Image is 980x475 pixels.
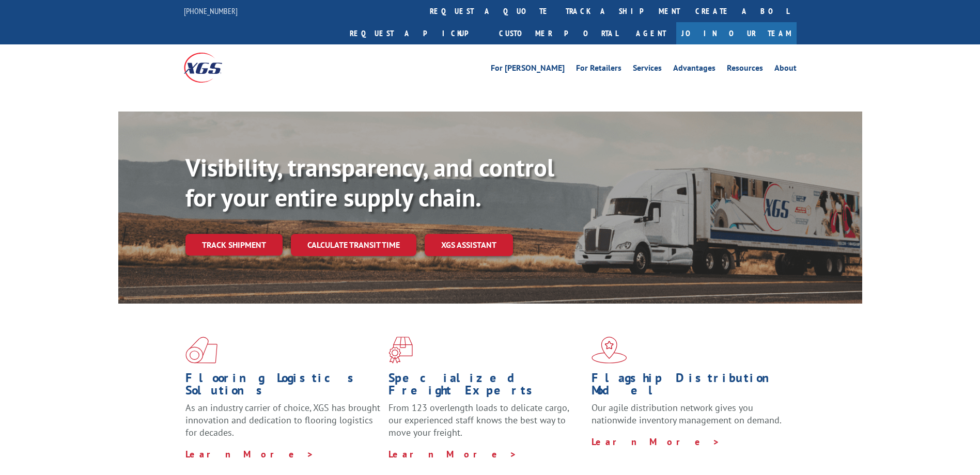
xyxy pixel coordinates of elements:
[185,448,314,460] a: Learn More >
[388,372,584,402] h1: Specialized Freight Experts
[673,64,715,75] a: Advantages
[491,22,626,44] a: Customer Portal
[592,337,627,363] img: xgs-icon-flagship-distribution-model-red
[774,64,797,75] a: About
[491,64,565,75] a: For [PERSON_NAME]
[576,64,621,75] a: For Retailers
[388,337,413,363] img: xgs-icon-focused-on-flooring-red
[388,402,584,448] p: From 123 overlength loads to delicate cargo, our experienced staff knows the best way to move you...
[388,448,517,460] a: Learn More >
[727,64,763,75] a: Resources
[185,372,381,402] h1: Flooring Logistics Solutions
[185,151,554,213] b: Visibility, transparency, and control for your entire supply chain.
[626,22,676,44] a: Agent
[592,402,782,426] span: Our agile distribution network gives you nationwide inventory management on demand.
[676,22,797,44] a: Join Our Team
[185,402,380,438] span: As an industry carrier of choice, XGS has brought innovation and dedication to flooring logistics...
[342,22,491,44] a: Request a pickup
[592,436,720,448] a: Learn More >
[185,337,217,363] img: xgs-icon-total-supply-chain-intelligence-red
[633,64,662,75] a: Services
[184,6,238,16] a: [PHONE_NUMBER]
[425,234,513,256] a: XGS ASSISTANT
[291,234,416,256] a: Calculate transit time
[185,234,283,256] a: Track shipment
[592,372,787,402] h1: Flagship Distribution Model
